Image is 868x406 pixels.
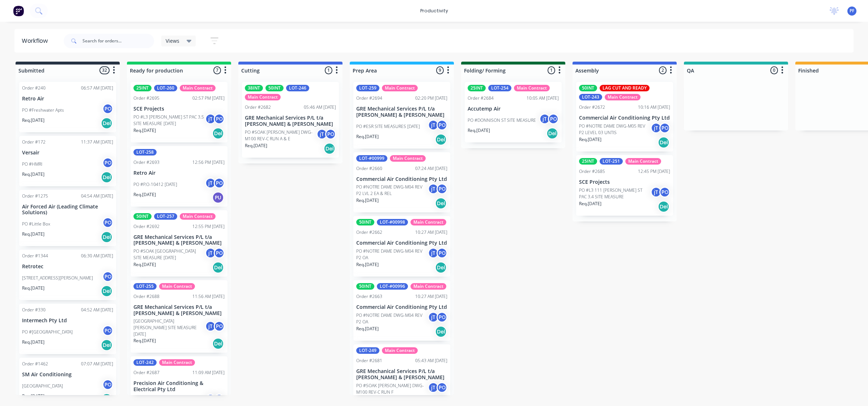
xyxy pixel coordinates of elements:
[245,129,316,142] p: PO #SOAK [PERSON_NAME] DWG-M100 REV-C RUN A & E
[101,231,112,243] div: Del
[180,85,216,91] div: Main Contract
[437,248,447,258] div: PO
[435,326,447,337] div: Del
[356,123,420,130] p: PO #ESR SITE MEASURES [DATE]
[316,129,327,140] div: jT
[245,94,281,100] div: Main Contract
[214,321,225,332] div: PO
[159,283,195,290] div: Main Contract
[390,155,426,162] div: Main Contract
[81,361,113,367] div: 07:07 AM [DATE]
[415,357,447,364] div: 05:43 AM [DATE]
[101,285,112,297] div: Del
[22,139,46,145] div: Order #172
[356,197,379,204] p: Req. [DATE]
[133,359,157,366] div: LOT-242
[82,34,154,48] input: Search for orders...
[245,142,267,149] p: Req. [DATE]
[353,152,450,213] div: LOT-#00999Main ContractOrder #266007:24 AM [DATE]Commercial Air Conditioning Pty LtdPO #NOTRE DAM...
[102,217,113,228] div: PO
[286,85,309,91] div: LOT-246
[101,171,112,183] div: Del
[468,117,536,124] p: PO #DONNISON ST SITE MEASURE
[325,129,336,140] div: PO
[415,293,447,300] div: 10:27 AM [DATE]
[579,168,605,175] div: Order #2685
[356,347,379,354] div: LOT-249
[356,219,374,225] div: 50INT
[13,5,24,16] img: Factory
[22,117,44,124] p: Req. [DATE]
[81,193,113,199] div: 04:54 AM [DATE]
[101,339,112,351] div: Del
[356,133,379,140] p: Req. [DATE]
[81,85,113,91] div: 06:57 AM [DATE]
[579,158,597,165] div: 25INT
[22,107,64,113] p: PO #Freshwater Apts
[605,94,641,100] div: Main Contract
[356,382,428,395] p: PO #SOAK [PERSON_NAME] DWG-M100 REV-C RUN F
[133,283,157,290] div: LOT-255
[133,223,159,230] div: Order #2692
[659,123,670,133] div: PO
[22,150,113,156] p: Versair
[205,113,216,124] div: jT
[212,128,224,139] div: Del
[514,85,550,91] div: Main Contract
[468,106,559,112] p: Accutemp Air
[356,106,447,118] p: GRE Mechanical Services P/L t/a [PERSON_NAME] & [PERSON_NAME]
[133,170,225,176] p: Retro Air
[133,234,225,246] p: GRE Mechanical Services P/L t/a [PERSON_NAME] & [PERSON_NAME]
[356,240,447,246] p: Commercial Air Conditioning Pty Ltd
[245,85,263,91] div: 38INT
[428,312,439,323] div: jT
[435,262,447,273] div: Del
[133,191,156,198] p: Req. [DATE]
[192,159,225,166] div: 12:56 PM [DATE]
[22,307,46,313] div: Order #330
[576,82,673,152] div: 50INTLAG CUT AND READYLOT-243Main ContractOrder #267210:16 AM [DATE]Commercial Air Conditioning P...
[356,312,428,325] p: PO #NOTRE DAME DWG-M04 REV P2 OA
[468,127,490,134] p: Req. [DATE]
[22,85,46,91] div: Order #240
[579,187,651,200] p: PO #L3 111 [PERSON_NAME] ST PAC 3.4 SITE MEASURE
[19,250,116,300] div: Order #134406:30 AM [DATE]Retrotec[STREET_ADDRESS][PERSON_NAME]POReq.[DATE]Del
[539,113,550,124] div: jT
[22,339,44,345] p: Req. [DATE]
[410,219,446,225] div: Main Contract
[133,318,205,337] p: [GEOGRAPHIC_DATA][PERSON_NAME] SITE MEASURE [DATE]
[356,283,374,290] div: 50INT
[102,271,113,282] div: PO
[410,283,446,290] div: Main Contract
[415,165,447,172] div: 07:24 AM [DATE]
[579,179,670,185] p: SCE Projects
[22,161,42,167] p: PO #HMRI
[382,347,418,354] div: Main Contract
[356,85,379,91] div: LOT-259
[131,280,227,353] div: LOT-255Main ContractOrder #268811:56 AM [DATE]GRE Mechanical Services P/L t/a [PERSON_NAME] & [PE...
[22,171,44,178] p: Req. [DATE]
[651,187,661,198] div: jT
[356,368,447,381] p: GRE Mechanical Services P/L t/a [PERSON_NAME] & [PERSON_NAME]
[850,8,854,14] span: PF
[22,372,113,378] p: SM Air Conditioning
[19,82,116,132] div: Order #24006:57 AM [DATE]Retro AirPO #Freshwater AptsPOReq.[DATE]Del
[435,198,447,209] div: Del
[579,200,601,207] p: Req. [DATE]
[428,382,439,393] div: jT
[437,183,447,194] div: PO
[659,187,670,198] div: PO
[415,229,447,236] div: 10:27 AM [DATE]
[22,383,63,389] p: [GEOGRAPHIC_DATA]
[488,85,511,91] div: LOT-254
[579,123,651,136] p: PO #NOTRE DAME DWG-M05 REV P2 LEVEL 03 UNTIS
[133,213,152,220] div: 50INT
[81,139,113,145] div: 11:37 AM [DATE]
[133,369,159,376] div: Order #2687
[133,114,205,127] p: PO #L3 [PERSON_NAME] ST PAC 3.5 SITE MEASURE [DATE]
[133,106,225,112] p: SCE Projects
[192,223,225,230] div: 12:55 PM [DATE]
[468,95,494,101] div: Order #2684
[22,96,113,102] p: Retro Air
[22,285,44,291] p: Req. [DATE]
